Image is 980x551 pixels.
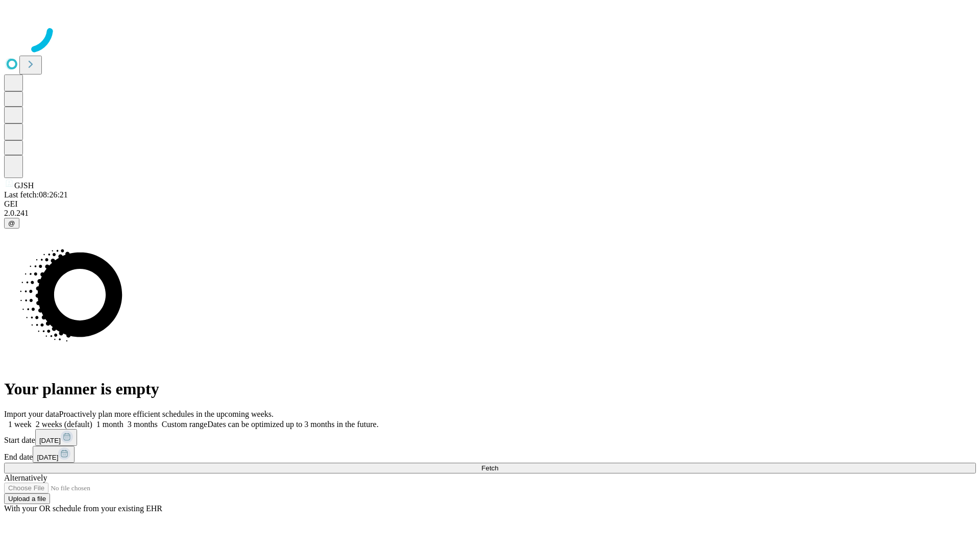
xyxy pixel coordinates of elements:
[39,437,61,444] span: [DATE]
[4,429,976,446] div: Start date
[96,420,124,429] span: 1 month
[4,209,976,218] div: 2.0.241
[8,219,15,227] span: @
[4,190,68,199] span: Last fetch: 08:26:21
[8,420,32,429] span: 1 week
[4,380,976,398] h1: Your planner is empty
[33,446,75,463] button: [DATE]
[35,429,77,446] button: [DATE]
[4,199,976,209] div: GEI
[4,504,162,513] span: With your OR schedule from your existing EHR
[481,464,498,472] span: Fetch
[162,420,207,429] span: Custom range
[4,463,976,473] button: Fetch
[207,420,378,429] span: Dates can be optimized up to 3 months in the future.
[4,473,47,482] span: Alternatively
[4,410,59,418] span: Import your data
[14,181,34,190] span: GJSH
[4,218,19,229] button: @
[4,446,976,463] div: End date
[128,420,158,429] span: 3 months
[37,454,58,461] span: [DATE]
[36,420,92,429] span: 2 weeks (default)
[4,493,50,504] button: Upload a file
[59,410,274,418] span: Proactively plan more efficient schedules in the upcoming weeks.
